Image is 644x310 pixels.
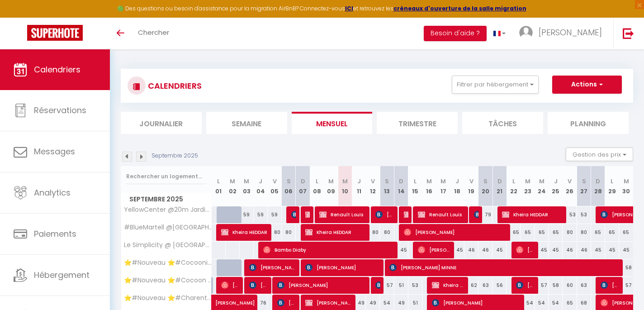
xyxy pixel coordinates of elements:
th: 06 [282,166,296,206]
div: 80 [282,224,296,241]
span: [PERSON_NAME] [474,206,478,223]
div: 56 [492,277,507,294]
th: 03 [240,166,254,206]
span: [PERSON_NAME] [601,277,619,294]
th: 10 [338,166,352,206]
p: Septembre 2025 [152,152,198,160]
abbr: S [287,177,291,186]
div: 45 [605,242,619,258]
abbr: V [469,177,474,186]
div: 65 [507,224,521,241]
span: Renault Louis [319,206,366,223]
div: 46 [577,242,591,258]
div: 53 [563,206,577,223]
a: créneaux d'ouverture de la salle migration [393,5,526,12]
abbr: M [328,177,334,186]
abbr: D [399,177,403,186]
abbr: V [273,177,277,186]
th: 11 [352,166,366,206]
th: 15 [408,166,422,206]
abbr: L [414,177,417,186]
div: 57 [535,277,549,294]
span: Analytics [34,187,71,198]
span: [PERSON_NAME] [539,27,602,38]
img: ... [519,26,533,39]
span: Messages [34,146,75,157]
div: 45 [450,242,464,258]
li: Semaine [206,112,287,134]
span: Coraline DERICBOURG [375,277,380,294]
th: 28 [591,166,605,206]
th: 27 [577,166,591,206]
div: 79 [478,206,492,223]
th: 30 [619,166,633,206]
span: Bambo Diaby [263,241,394,258]
th: 14 [394,166,408,206]
span: Paiements [34,228,76,239]
div: 59 [240,206,254,223]
div: 58 [549,277,563,294]
th: 01 [212,166,226,206]
div: 80 [366,224,380,241]
div: 80 [380,224,394,241]
button: Filtrer par hébergement [452,76,539,94]
th: 22 [507,166,521,206]
abbr: S [483,177,488,186]
abbr: L [316,177,318,186]
div: 80 [577,224,591,241]
th: 23 [521,166,535,206]
button: Besoin d'aide ? [424,26,487,41]
div: 65 [605,224,619,241]
span: [PERSON_NAME] MINNE [389,259,618,276]
abbr: D [497,177,502,186]
abbr: M [525,177,530,186]
div: 57 [380,277,394,294]
th: 09 [324,166,338,206]
th: 02 [226,166,240,206]
span: Kheira HEDDAR [432,277,464,294]
th: 13 [380,166,394,206]
li: Mensuel [292,112,373,134]
span: ⭐️#Nouveau ⭐️#Charentais ⭐️#Biendormiracognac⭐️ [123,295,213,301]
abbr: V [568,177,572,186]
abbr: M [342,177,348,186]
abbr: V [371,177,375,186]
abbr: L [512,177,515,186]
span: [PERSON_NAME] [249,259,296,276]
div: 65 [619,224,633,241]
input: Rechercher un logement... [126,168,206,185]
th: 24 [535,166,549,206]
div: 65 [549,224,563,241]
div: 51 [394,277,408,294]
abbr: M [539,177,545,186]
div: 45 [549,242,563,258]
span: [PERSON_NAME] [277,277,366,294]
div: 65 [535,224,549,241]
img: logout [623,28,634,39]
span: ⭐️#Nouveau ⭐️#Cocooning ⭐️#Biendormiracognac⭐️ [123,259,213,266]
span: [PERSON_NAME] [249,277,268,294]
div: 53 [577,206,591,223]
span: Renault Louis [418,206,464,223]
abbr: M [244,177,249,186]
div: 60 [563,277,577,294]
th: 29 [605,166,619,206]
th: 19 [464,166,478,206]
span: Chercher [138,28,169,37]
h3: CALENDRIERS [146,76,202,96]
th: 25 [549,166,563,206]
span: Kheira HEDDAR [502,206,563,223]
abbr: M [230,177,235,186]
th: 07 [296,166,310,206]
div: 45 [492,242,507,258]
abbr: J [357,177,361,186]
button: Gestion des prix [566,148,633,161]
li: Trimestre [377,112,458,134]
th: 18 [450,166,464,206]
th: 20 [478,166,492,206]
div: 80 [268,224,282,241]
span: ⭐️#Nouveau ⭐️#Cocoon ⭐️#Biendormiracognac⭐️ [123,277,213,284]
div: 45 [619,242,633,258]
abbr: S [582,177,586,186]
